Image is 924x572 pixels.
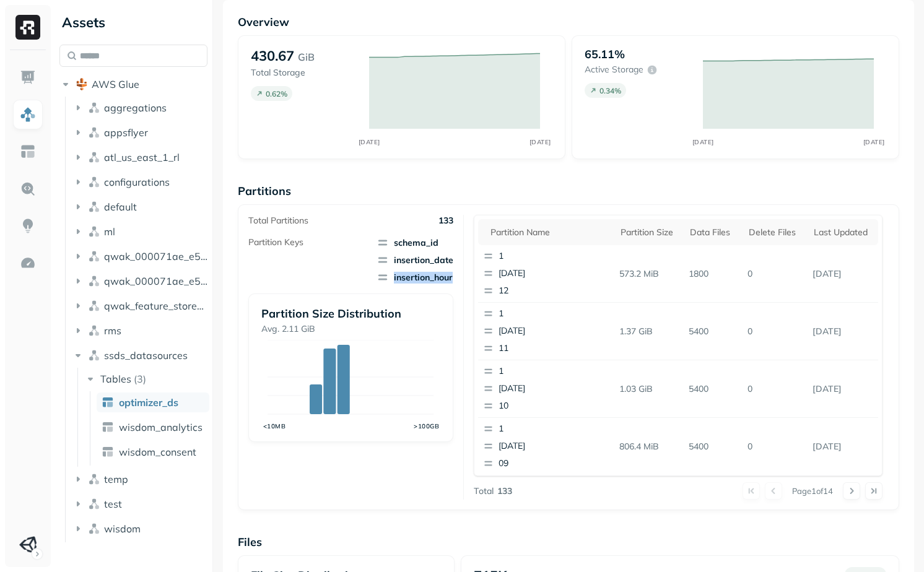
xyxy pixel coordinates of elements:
img: Insights [20,218,36,234]
p: Aug 28, 2025 [808,378,878,400]
tspan: <10MB [263,422,286,430]
p: [DATE] [499,440,619,453]
p: Total Storage [251,67,356,79]
img: namespace [88,151,100,163]
p: 10 [499,400,619,412]
p: Files [238,535,899,549]
img: Unity [19,536,37,553]
button: atl_us_east_1_rl [72,147,208,167]
p: 0 [743,263,808,285]
tspan: >100GB [414,422,440,430]
a: optimizer_ds [97,392,209,412]
div: Partition size [621,227,678,238]
span: qwak_000071ae_e5f6_4c5f_97ab_2b533d00d294_analytics_data_view [104,275,208,287]
p: Aug 28, 2025 [808,263,878,285]
img: Dashboard [20,69,36,85]
img: table [102,421,114,433]
span: aggregations [104,102,167,114]
p: 1.03 GiB [614,378,684,400]
tspan: [DATE] [863,138,884,146]
p: Page 1 of 14 [792,485,833,496]
p: 0 [743,436,808,457]
p: Partition Size Distribution [261,306,440,321]
button: ml [72,222,208,241]
span: schema_id [377,236,453,249]
p: 1 [499,308,619,320]
p: 573.2 MiB [614,263,684,285]
span: qwak_feature_store_000071ae_e5f6_4c5f_97ab_2b533d00d294 [104,300,208,312]
span: Tables [100,373,131,385]
div: Assets [59,12,207,32]
tspan: [DATE] [692,138,713,146]
img: namespace [88,300,100,312]
button: 1[DATE]12 [478,245,624,302]
span: AWS Glue [92,78,139,90]
span: insertion_hour [377,271,453,284]
p: 1 [499,250,619,262]
p: Total Partitions [248,215,308,227]
img: namespace [88,498,100,510]
span: insertion_date [377,254,453,266]
img: namespace [88,201,100,213]
span: appsflyer [104,126,148,139]
button: 1[DATE]10 [478,360,624,417]
button: temp [72,469,208,489]
button: aggregations [72,98,208,118]
img: namespace [88,349,100,362]
p: Partition Keys [248,236,303,248]
p: Overview [238,15,899,29]
a: wisdom_consent [97,442,209,462]
p: 430.67 [251,47,294,64]
tspan: [DATE] [358,138,380,146]
p: 1800 [684,263,743,285]
p: 0.34 % [599,86,621,95]
span: default [104,201,137,213]
button: rms [72,321,208,340]
img: namespace [88,522,100,535]
p: 5400 [684,321,743,342]
p: 11 [499,342,619,355]
button: 1[DATE]11 [478,303,624,360]
tspan: [DATE] [529,138,551,146]
span: wisdom_consent [119,446,196,458]
img: Ryft [15,15,40,40]
p: 1.37 GiB [614,321,684,342]
div: Data Files [690,227,736,238]
button: wisdom [72,519,208,539]
button: qwak_000071ae_e5f6_4c5f_97ab_2b533d00d294_analytics_data_view [72,271,208,291]
img: namespace [88,250,100,262]
p: [DATE] [499,325,619,337]
p: 0 [743,321,808,342]
p: 133 [438,215,453,227]
a: wisdom_analytics [97,417,209,437]
p: 5400 [684,436,743,457]
p: Total [474,485,494,497]
p: Avg. 2.11 GiB [261,323,440,335]
span: optimizer_ds [119,396,178,409]
p: 133 [497,485,512,497]
p: Aug 28, 2025 [808,321,878,342]
button: configurations [72,172,208,192]
img: namespace [88,275,100,287]
img: table [102,396,114,409]
img: namespace [88,176,100,188]
button: test [72,494,208,514]
p: ( 3 ) [134,373,146,385]
button: 1[DATE]09 [478,418,624,475]
p: Partitions [238,184,899,198]
p: 1 [499,423,619,435]
p: Aug 28, 2025 [808,436,878,457]
p: 5400 [684,378,743,400]
button: AWS Glue [59,74,207,94]
span: rms [104,324,121,337]
p: Active storage [585,64,643,76]
img: namespace [88,324,100,337]
span: qwak_000071ae_e5f6_4c5f_97ab_2b533d00d294_analytics_data [104,250,208,262]
button: Tables(3) [84,369,209,389]
button: ssds_datasources [72,345,208,365]
img: namespace [88,102,100,114]
img: namespace [88,225,100,238]
span: atl_us_east_1_rl [104,151,180,163]
img: Query Explorer [20,181,36,197]
span: test [104,498,122,510]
